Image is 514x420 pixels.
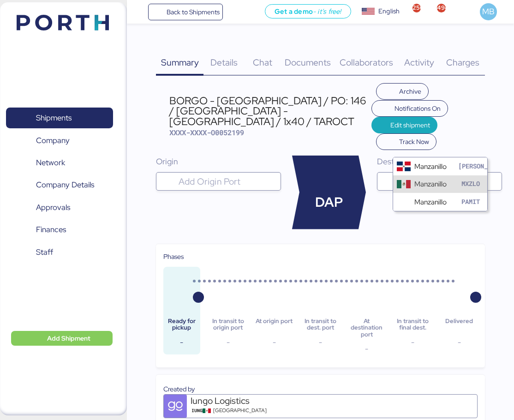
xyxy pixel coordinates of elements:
[441,337,478,348] div: -
[348,343,385,354] div: -
[36,223,66,236] span: Finances
[302,318,339,331] div: In transit to dest. port
[446,56,479,68] span: Charges
[458,179,484,189] div: MXZLO
[315,192,343,212] span: DAP
[163,318,200,331] div: Ready for pickup
[256,337,293,348] div: -
[458,162,484,171] div: [PERSON_NAME]
[253,56,272,68] span: Chat
[11,331,113,346] button: Add Shipment
[378,6,400,16] div: English
[6,242,113,263] a: Staff
[47,333,90,344] span: Add Shipment
[458,197,484,207] div: PAMIT
[302,337,339,348] div: -
[6,197,113,218] a: Approvals
[377,156,502,168] div: Destination
[163,384,478,394] div: Created by
[394,103,441,114] span: Notifications On
[167,6,220,18] span: Back to Shipments
[36,111,72,125] span: Shipments
[210,56,238,68] span: Details
[6,174,113,196] a: Company Details
[399,136,429,147] span: Track Now
[169,128,244,137] span: XXXX-XXXX-O0052199
[399,86,421,97] span: Archive
[6,152,113,174] a: Network
[285,56,331,68] span: Documents
[376,83,429,100] button: Archive
[36,201,70,214] span: Approvals
[132,4,148,20] button: Menu
[191,395,301,407] div: Iungo Logistics
[348,318,385,338] div: At destination port
[209,318,246,331] div: In transit to origin port
[340,56,393,68] span: Collaborators
[177,176,277,187] input: Add Origin Port
[394,337,431,348] div: -
[414,161,447,172] div: Manzanillo
[148,4,223,20] a: Back to Shipments
[371,100,448,117] button: Notifications On
[6,108,113,129] a: Shipments
[404,56,434,68] span: Activity
[376,133,436,150] button: Track Now
[441,318,478,331] div: Delivered
[36,156,65,169] span: Network
[6,219,113,240] a: Finances
[414,197,447,207] div: Manzanillo
[163,252,478,262] div: Phases
[394,318,431,331] div: In transit to final dest.
[482,6,495,18] span: MB
[6,130,113,151] a: Company
[161,56,199,68] span: Summary
[256,318,293,331] div: At origin port
[390,120,430,131] span: Edit shipment
[36,134,70,147] span: Company
[36,246,53,259] span: Staff
[213,407,267,414] span: [GEOGRAPHIC_DATA]
[163,337,200,348] div: -
[414,179,447,189] div: Manzanillo
[169,96,371,126] div: BORGO - [GEOGRAPHIC_DATA] / PO: 146 / [GEOGRAPHIC_DATA] - [GEOGRAPHIC_DATA] / 1x40 / TAROCT
[371,117,437,133] button: Edit shipment
[156,156,281,168] div: Origin
[209,337,246,348] div: -
[36,178,94,192] span: Company Details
